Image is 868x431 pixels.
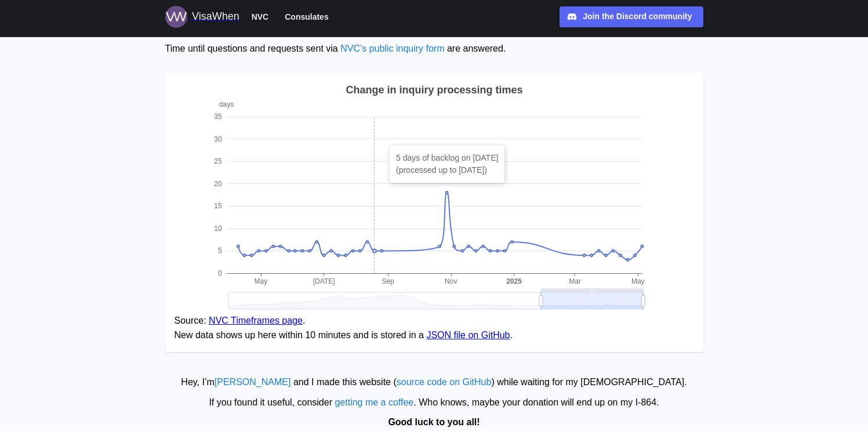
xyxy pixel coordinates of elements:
text: 30 [214,135,222,143]
a: Logo for VisaWhen VisaWhen [165,6,239,28]
figcaption: Source: . New data shows up here within 10 minutes and is stored in a . [175,314,694,343]
div: If you found it useful, consider . Who knows, maybe your donation will end up on my I‑864. [6,396,862,410]
text: 5 [217,247,221,255]
text: May [254,277,267,285]
span: NVC [252,10,269,24]
text: Mar [569,277,581,285]
div: Join the Discord community [583,10,692,23]
a: Join the Discord community [560,6,703,27]
img: Logo for VisaWhen [165,6,187,28]
text: 20 [214,180,222,188]
text: 25 [214,157,222,165]
div: Good luck to you all! [6,415,862,430]
div: Hey, I’m and I made this website ( ) while waiting for my [DEMOGRAPHIC_DATA]. [6,375,862,390]
span: Consulates [285,10,328,24]
div: Time until questions and requests sent via are answered. [165,42,703,56]
a: getting me a coffee [335,397,413,407]
button: NVC [246,9,274,24]
text: Nov [445,277,457,285]
text: May [631,277,644,285]
text: 0 [217,269,221,277]
div: VisaWhen [192,9,239,25]
text: days [219,100,233,108]
a: JSON file on GitHub [426,330,510,340]
text: 10 [214,224,222,233]
text: [DATE] [313,277,335,285]
a: NVC Timeframes page [209,316,303,325]
text: 35 [214,113,222,121]
text: Sep [382,277,394,285]
text: 2025 [506,277,522,285]
a: NVC’s public inquiry form [340,44,444,53]
a: [PERSON_NAME] [215,377,291,387]
text: 15 [214,202,222,211]
button: Consulates [279,9,333,24]
a: source code on GitHub [397,377,492,387]
text: Change in inquiry processing times [346,84,522,96]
